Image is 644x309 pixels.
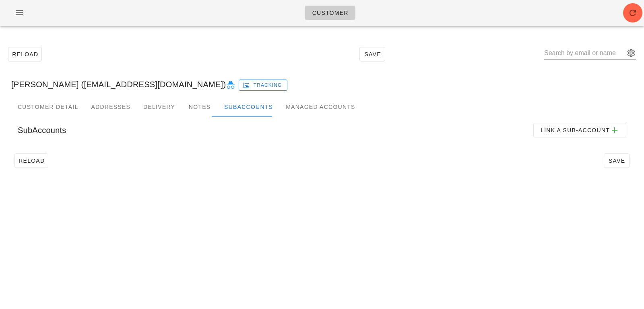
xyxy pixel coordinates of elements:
a: Customer [305,6,355,20]
button: Reload [14,153,48,168]
button: Save [359,47,385,61]
div: SubAccounts [11,117,633,144]
a: Tracking [239,78,287,91]
button: Tracking [239,80,287,91]
div: Managed Accounts [279,97,361,117]
span: Link a sub-account [540,125,619,135]
div: Notes [182,97,218,117]
span: Customer [312,10,348,16]
div: Subaccounts [218,97,279,117]
div: [PERSON_NAME] ([EMAIL_ADDRESS][DOMAIN_NAME]) [5,72,639,97]
div: Delivery [137,97,182,117]
span: Reload [12,51,38,57]
div: Addresses [85,97,137,117]
div: Customer Detail [11,97,85,117]
button: Save [604,153,630,168]
span: Save [607,158,626,164]
span: Reload [18,158,45,164]
button: Link a sub-account [533,123,626,137]
input: Search by email or name [544,47,625,59]
span: Tracking [244,82,282,89]
span: Save [363,51,382,57]
button: appended action [626,48,636,58]
button: Reload [8,47,42,61]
